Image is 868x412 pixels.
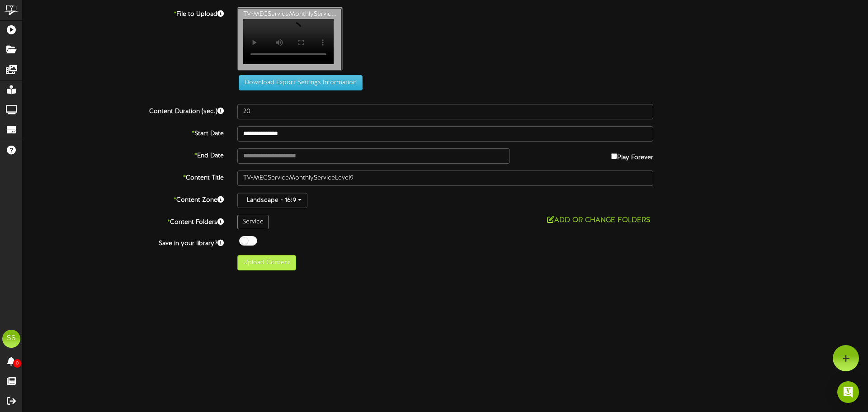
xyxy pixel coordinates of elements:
a: Download Export Settings Information [234,79,363,86]
button: Add or Change Folders [544,215,653,226]
button: Upload Content [237,255,296,270]
label: Content Zone [16,193,231,205]
input: Play Forever [611,153,617,159]
label: Content Title [16,170,231,183]
span: 0 [13,359,21,368]
button: Landscape - 16:9 [237,193,307,208]
label: End Date [16,148,231,161]
input: Title of this Content [237,170,653,186]
label: Save in your library? [16,236,231,248]
div: Service [237,215,269,229]
div: Open Intercom Messenger [837,381,859,403]
label: Content Duration (sec.) [16,104,231,116]
label: Start Date [16,126,231,138]
label: Content Folders [16,215,231,227]
label: File to Upload [16,7,231,19]
button: Download Export Settings Information [239,75,363,90]
label: Play Forever [611,148,653,162]
video: Your browser does not support HTML5 video. [243,19,334,64]
div: SS [2,330,20,348]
